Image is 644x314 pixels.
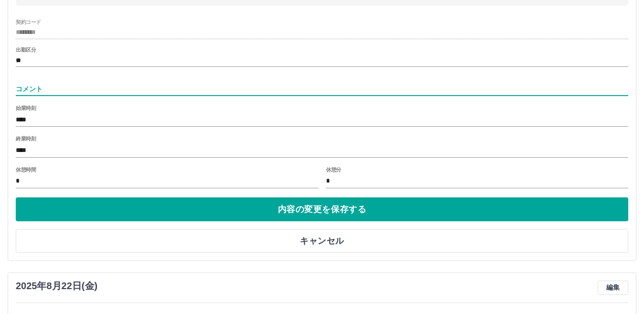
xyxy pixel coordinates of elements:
[16,46,36,54] label: 出勤区分
[16,197,628,221] button: 内容の変更を保存する
[16,105,36,112] label: 始業時刻
[16,281,97,292] h3: 2025年8月22日(金)
[598,281,628,295] button: 編集
[16,135,36,142] label: 終業時刻
[16,18,41,25] label: 契約コード
[326,166,341,173] label: 休憩分
[16,166,36,173] label: 休憩時間
[16,229,628,253] button: キャンセル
